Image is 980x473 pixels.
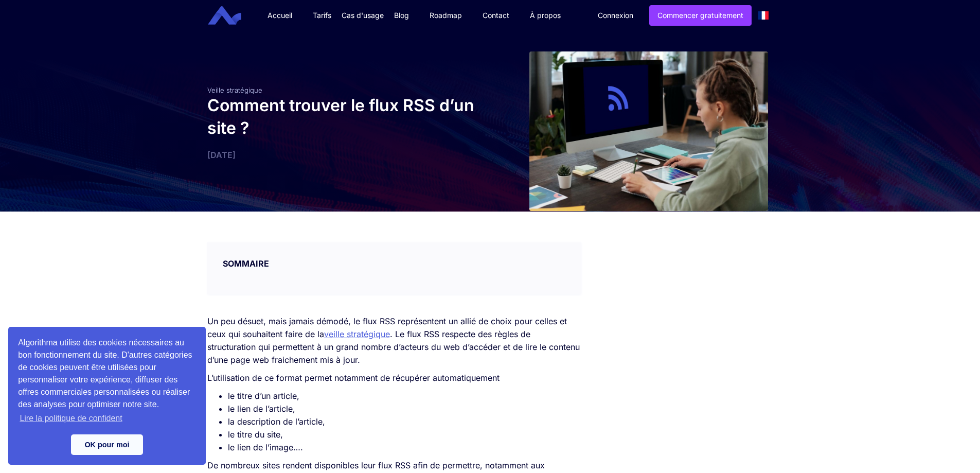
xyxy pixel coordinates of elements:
[71,434,143,455] a: dismiss cookie message
[590,6,641,25] a: Connexion
[649,5,752,26] a: Commencer gratuitement
[207,94,485,139] h1: Comment trouver le flux RSS d’un site ?
[8,327,206,465] div: cookieconsent
[228,402,581,415] li: le lien de l’article,
[18,411,124,426] a: learn more about cookies
[18,337,196,426] span: Algorithma utilise des cookies nécessaires au bon fonctionnement du site. D'autres catégories de ...
[207,86,485,94] div: Veille stratégique
[228,390,581,402] li: le titre d’un article,
[342,10,384,21] div: Cas d'usage
[207,242,581,269] div: SOMMAIRE
[324,329,390,339] a: veille stratégique
[207,372,581,384] p: L’utilisation de ce format permet notamment de récupérer automatiquement
[228,428,581,441] li: le titre du site,
[228,441,581,454] li: le lien de l’image….
[207,150,485,160] div: [DATE]
[207,315,581,366] p: Un peu désuet, mais jamais démodé, le flux RSS représentent un allié de choix pour celles et ceux...
[228,415,581,428] li: la description de l’article,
